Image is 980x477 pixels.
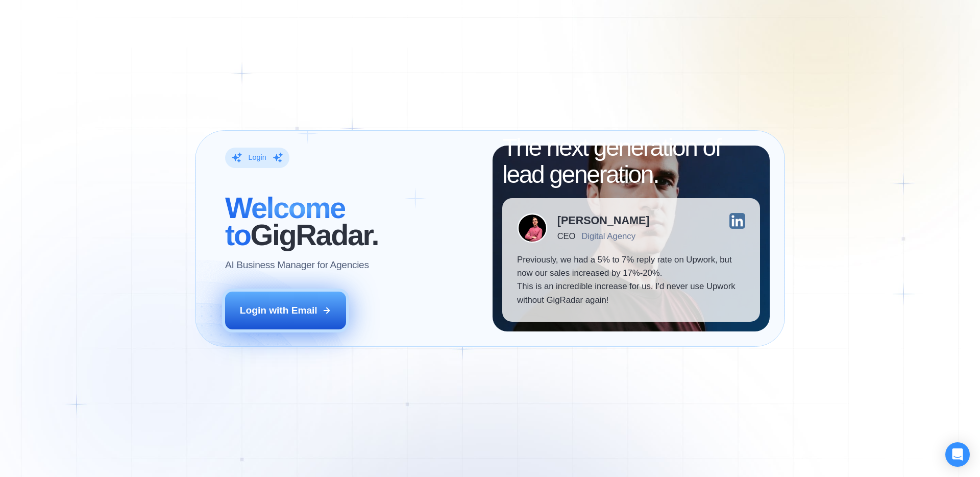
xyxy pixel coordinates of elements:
[557,215,650,226] div: [PERSON_NAME]
[225,292,347,329] button: Login with Email
[225,195,478,249] h2: ‍ GigRadar.
[240,304,317,317] div: Login with Email
[581,231,635,241] div: Digital Agency
[557,231,575,241] div: CEO
[225,192,345,251] span: Welcome to
[502,134,760,188] h2: The next generation of lead generation.
[517,253,745,307] p: Previously, we had a 5% to 7% reply rate on Upwork, but now our sales increased by 17%-20%. This ...
[945,442,970,467] div: Open Intercom Messenger
[248,153,266,162] div: Login
[225,258,369,272] p: AI Business Manager for Agencies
